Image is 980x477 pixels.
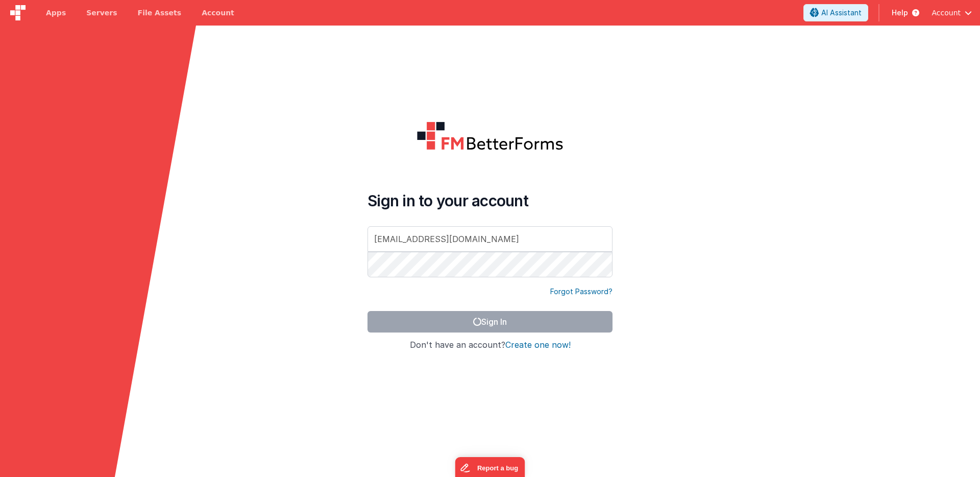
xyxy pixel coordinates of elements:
[367,311,612,332] button: Sign In
[821,8,862,18] span: AI Assistant
[367,341,612,350] h4: Don't have an account?
[892,8,908,18] span: Help
[367,192,612,210] h4: Sign in to your account
[367,226,612,252] input: Email Address
[138,8,182,18] span: File Assets
[803,4,868,21] button: AI Assistant
[86,8,117,18] span: Servers
[932,8,961,18] span: Account
[550,287,612,297] a: Forgot Password?
[505,341,571,350] button: Create one now!
[932,8,972,18] button: Account
[46,8,66,18] span: Apps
